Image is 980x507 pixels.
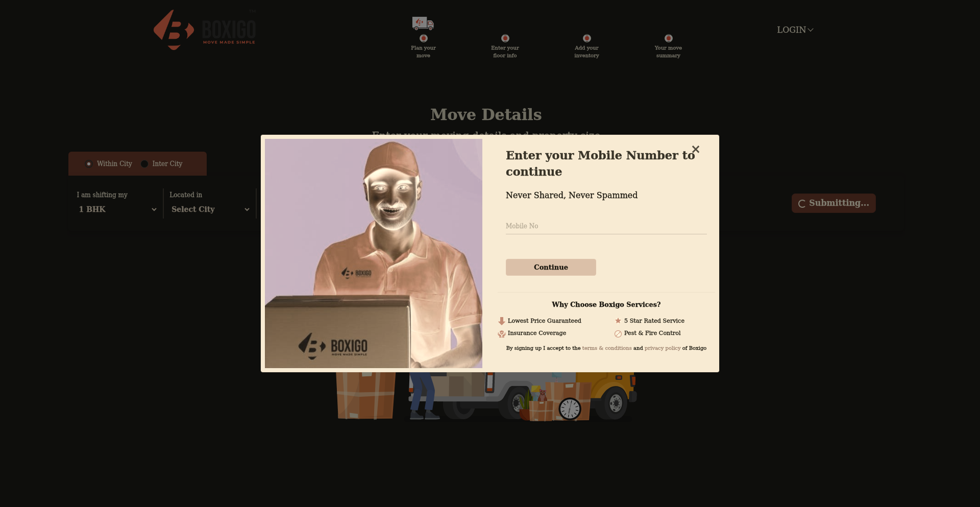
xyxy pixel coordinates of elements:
[624,329,680,338] span: Pest & Fire Control
[624,317,684,326] span: 5 Star Rated Service
[582,345,633,351] a: terms & conditions
[498,301,715,308] h3: Why Choose Boxigo Services?
[265,139,482,368] img: relocation-img
[508,329,566,338] span: Insurance Coverage
[506,147,707,180] h1: Enter your Mobile Number to continue
[682,135,709,163] button: Close
[498,344,715,352] div: By signing up I accept to the and of Boxigo
[506,218,707,234] input: Mobile No
[506,259,596,276] button: Continue
[506,189,707,202] div: Never Shared, Never Spammed
[691,141,701,156] span: ×
[643,345,682,351] a: privacy policy
[508,317,581,326] span: Lowest Price Guaranteed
